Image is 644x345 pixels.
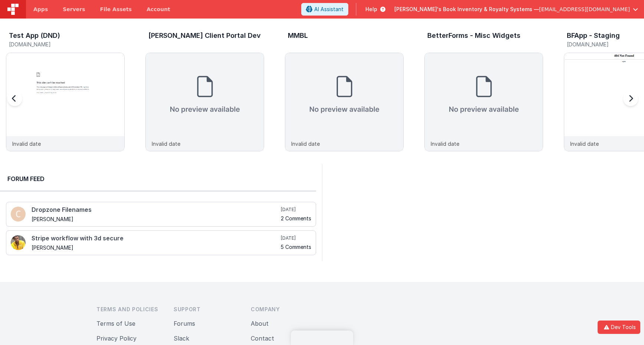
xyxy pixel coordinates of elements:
h3: BetterForms - Misc Widgets [427,32,520,39]
h3: Test App (DND) [9,32,60,39]
a: About [251,320,269,327]
h3: Support [174,306,239,313]
span: File Assets [100,6,132,13]
h5: 2 Comments [281,216,311,221]
a: Privacy Policy [96,335,137,342]
h3: Terms and Policies [96,306,162,313]
button: Slack [174,334,189,343]
button: AI Assistant [301,3,348,16]
span: Apps [33,6,48,13]
a: Terms of Use [96,320,135,327]
h4: Dropzone Filenames [32,207,279,213]
p: Invalid date [291,140,320,148]
button: [PERSON_NAME]'s Book Inventory & Royalty Systems — [EMAIL_ADDRESS][DOMAIN_NAME] [394,6,638,13]
button: About [251,319,269,328]
h5: [PERSON_NAME] [32,216,279,222]
p: Invalid date [152,140,180,148]
a: Slack [174,335,189,342]
p: Invalid date [431,140,459,148]
h5: 5 Comments [281,244,311,250]
a: Stripe workflow with 3d secure [PERSON_NAME] [DATE] 5 Comments [6,230,316,255]
h4: Stripe workflow with 3d secure [32,235,279,242]
button: Contact [251,334,274,343]
img: 13_2.png [11,235,26,250]
span: Servers [63,6,85,13]
span: AI Assistant [314,6,344,13]
h3: Company [251,306,316,313]
span: [EMAIL_ADDRESS][DOMAIN_NAME] [539,6,630,13]
button: Forums [174,319,195,328]
h5: [DATE] [281,207,311,213]
h2: Forum Feed [7,174,309,183]
span: [PERSON_NAME]'s Book Inventory & Royalty Systems — [394,6,539,13]
h3: [PERSON_NAME] Client Portal Dev [148,32,261,39]
span: Help [365,6,377,13]
h5: [PERSON_NAME] [32,245,279,250]
img: 100.png [11,207,26,221]
h5: [DATE] [281,235,311,241]
button: Dev Tools [598,321,640,334]
h3: MMBL [288,32,308,39]
p: Invalid date [570,140,599,148]
h3: BFApp - Staging [567,32,620,39]
h5: [DOMAIN_NAME] [9,42,125,47]
a: Dropzone Filenames [PERSON_NAME] [DATE] 2 Comments [6,202,316,227]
